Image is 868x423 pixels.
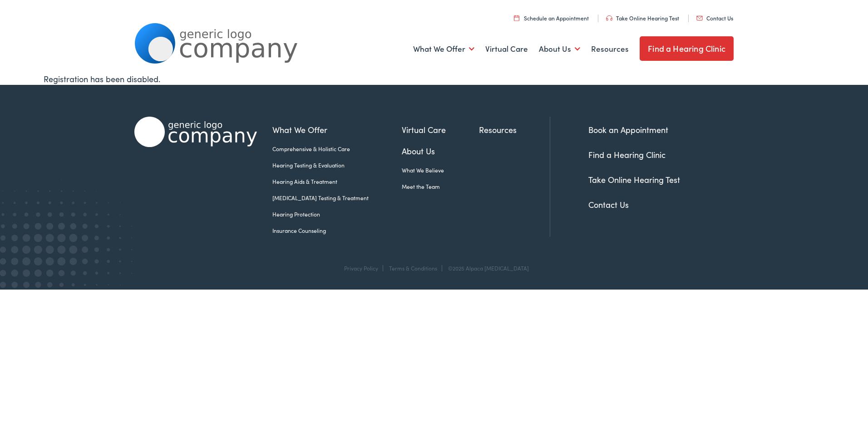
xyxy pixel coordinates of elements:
a: Take Online Hearing Test [606,14,679,22]
a: Privacy Policy [344,264,378,272]
a: Find a Hearing Clinic [640,36,734,61]
a: Book an Appointment [588,124,668,135]
a: Resources [479,123,550,136]
img: utility icon [606,15,612,21]
a: What We Offer [413,32,474,66]
div: ©2025 Alpaca [MEDICAL_DATA] [444,265,529,271]
a: What We Believe [402,166,479,174]
a: Virtual Care [402,123,479,136]
img: utility icon [696,16,703,20]
a: What We Offer [272,123,402,136]
a: Schedule an Appointment [514,14,589,22]
a: Contact Us [696,14,733,22]
a: About Us [539,32,580,66]
a: Meet the Team [402,182,479,191]
a: Take Online Hearing Test [588,174,680,185]
a: Contact Us [588,199,629,210]
div: Registration has been disabled. [44,73,825,85]
a: Hearing Protection [272,210,402,218]
a: Resources [591,32,629,66]
a: Comprehensive & Holistic Care [272,145,402,153]
a: [MEDICAL_DATA] Testing & Treatment [272,194,402,202]
a: Insurance Counseling [272,226,402,235]
a: Terms & Conditions [389,264,437,272]
img: Alpaca Audiology [134,117,257,147]
img: utility icon [514,15,519,21]
a: Hearing Testing & Evaluation [272,161,402,169]
a: Virtual Care [485,32,528,66]
a: Find a Hearing Clinic [588,149,666,160]
a: About Us [402,145,479,157]
a: Hearing Aids & Treatment [272,177,402,186]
